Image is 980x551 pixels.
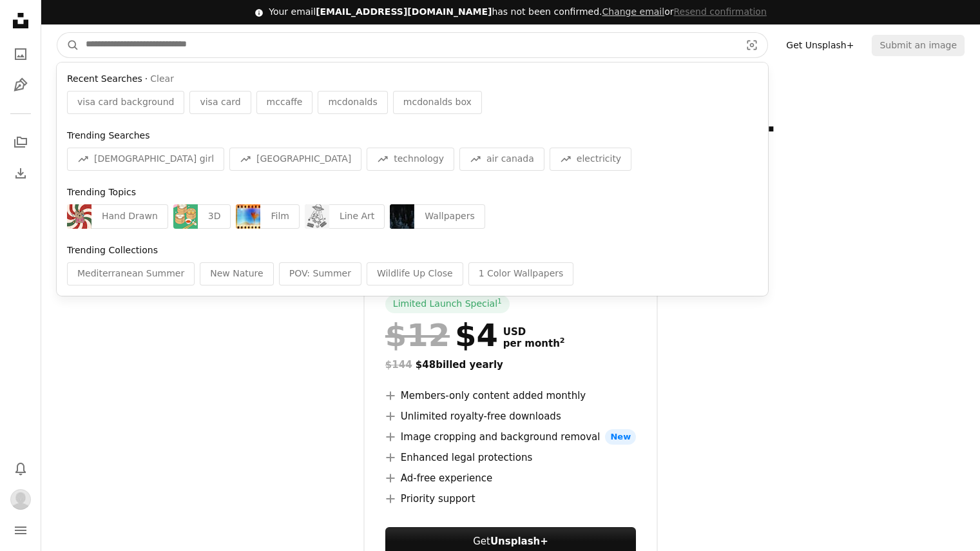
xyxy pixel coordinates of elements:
[605,429,636,445] span: New
[328,96,377,109] span: mcdonalds
[577,153,621,166] span: electricity
[385,409,636,424] li: Unlimited royalty-free downloads
[403,96,472,109] span: mcdonalds box
[10,489,31,510] img: Avatar of user aishwarya sawant
[267,96,303,109] span: mccaffe
[57,33,79,57] button: Search Unsplash
[8,130,34,155] a: Collections
[8,8,34,36] a: Home — Unsplash
[468,262,574,285] div: 1 Color Wallpapers
[385,357,636,372] div: $48 billed yearly
[497,297,502,305] sup: 1
[67,187,136,197] span: Trending Topics
[57,32,768,58] form: Find visuals sitewide
[390,204,414,229] img: premium_photo-1675873580289-213b32be1f1a
[8,517,34,543] button: Menu
[150,73,174,86] button: Clear
[316,6,492,17] span: [EMAIL_ADDRESS][DOMAIN_NAME]
[673,6,766,19] button: Resend confirmation
[305,204,329,229] img: premium_vector-1752709911696-27a744dc32d9
[503,338,565,349] span: per month
[602,6,664,17] a: Change email
[173,204,198,229] img: premium_vector-1733848647289-cab28616121b
[198,204,231,229] div: 3D
[67,73,758,86] div: ·
[269,6,767,19] div: Your email has not been confirmed.
[8,160,34,186] a: Download History
[778,35,861,55] a: Get Unsplash+
[385,318,498,352] div: $4
[8,487,34,512] button: Profile
[495,298,504,311] a: 1
[236,204,260,229] img: premium_photo-1698585173008-5dbb55374918
[385,359,412,371] span: $144
[8,72,34,98] a: Illustrations
[503,326,565,338] span: USD
[329,204,385,229] div: Line Art
[385,388,636,403] li: Members-only content added monthly
[94,153,214,166] span: [DEMOGRAPHIC_DATA] girl
[67,73,142,86] span: Recent Searches
[486,153,534,166] span: air canada
[367,262,463,285] div: Wildlife Up Close
[385,491,636,507] li: Priority support
[260,204,299,229] div: Film
[557,338,568,349] a: 2
[490,536,548,547] strong: Unsplash+
[385,318,450,352] span: $12
[67,204,91,229] img: premium_vector-1730142533288-194cec6c8fed
[394,153,444,166] span: technology
[200,96,240,109] span: visa card
[67,262,195,285] div: Mediterranean Summer
[872,35,965,55] button: Submit an image
[736,33,767,57] button: Visual search
[385,470,636,486] li: Ad-free experience
[67,245,158,255] span: Trending Collections
[8,41,34,67] a: Photos
[602,6,766,17] span: or
[200,262,273,285] div: New Nature
[91,204,168,229] div: Hand Drawn
[279,262,361,285] div: POV: Summer
[8,456,34,481] button: Notifications
[414,204,485,229] div: Wallpapers
[385,429,636,445] li: Image cropping and background removal
[77,96,174,109] span: visa card background
[385,450,636,465] li: Enhanced legal protections
[256,153,351,166] span: [GEOGRAPHIC_DATA]
[560,336,565,345] sup: 2
[67,130,149,140] span: Trending Searches
[385,295,510,313] div: Limited Launch Special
